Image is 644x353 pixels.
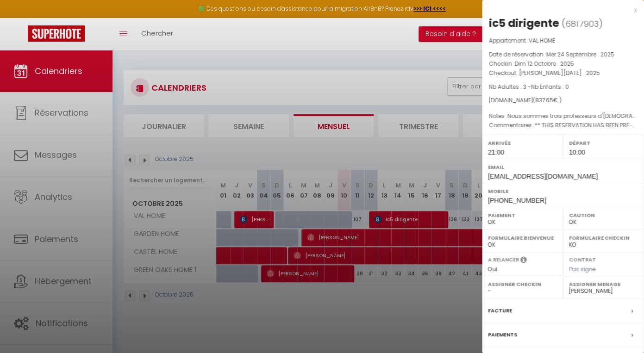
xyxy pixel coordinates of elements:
label: Formulaire Checkin [569,233,638,242]
span: Mer 24 Septembre . 2025 [546,50,614,58]
span: Dim 12 Octobre . 2025 [515,60,574,68]
label: Arrivée [488,138,557,148]
label: Mobile [488,186,638,196]
label: Assigner Checkin [488,279,557,289]
label: Formulaire Bienvenue [488,233,557,242]
label: Facture [488,306,512,316]
span: [EMAIL_ADDRESS][DOMAIN_NAME] [488,173,598,180]
label: Paiements [488,330,517,340]
label: Assigner Menage [569,279,638,289]
span: 10:00 [569,149,585,156]
p: Notes : [489,111,637,121]
label: A relancer [488,256,519,264]
div: x [482,5,637,16]
span: 6817903 [565,18,599,30]
i: Sélectionner OUI si vous souhaiter envoyer les séquences de messages post-checkout [520,256,527,266]
label: Email [488,162,638,172]
label: Départ [569,138,638,148]
span: VAL HOME [529,37,555,44]
div: ic5 dirigente [489,16,559,31]
span: Nb Adultes : 3 - [489,83,569,91]
span: ( € ) [533,96,562,104]
span: [PERSON_NAME][DATE] . 2025 [519,69,600,77]
p: Date de réservation : [489,50,637,59]
p: Commentaires : [489,121,637,130]
p: Appartement : [489,36,637,45]
span: [PHONE_NUMBER] [488,197,546,204]
span: ( ) [562,17,603,30]
span: 21:00 [488,149,504,156]
span: Nb Enfants : 0 [531,83,569,91]
p: Checkout : [489,68,637,78]
span: 837.65 [535,96,553,104]
span: Pas signé [569,265,596,273]
div: [DOMAIN_NAME] [489,96,637,105]
p: Checkin : [489,59,637,68]
label: Contrat [569,256,596,262]
label: Caution [569,211,638,220]
label: Paiement [488,211,557,220]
